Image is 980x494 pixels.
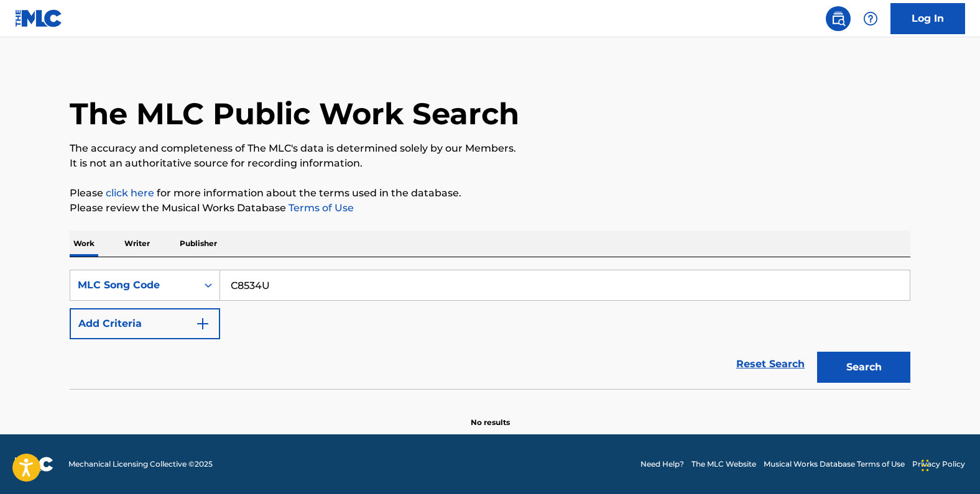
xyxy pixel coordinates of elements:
a: Need Help? [640,459,684,470]
form: Search Form [70,270,910,389]
img: 9d2ae6d4665cec9f34b9.svg [195,316,210,331]
img: MLC Logo [15,9,63,27]
button: Search [817,352,910,383]
a: Privacy Policy [912,459,965,470]
img: search [831,11,846,26]
p: Writer [121,231,154,257]
img: help [863,11,878,26]
span: Mechanical Licensing Collective © 2025 [68,459,213,470]
p: The accuracy and completeness of The MLC's data is determined solely by our Members. [70,141,910,156]
a: Log In [890,3,965,34]
p: Work [70,231,98,257]
div: MLC Song Code [78,278,190,293]
img: logo [15,457,53,472]
iframe: Chat Widget [918,434,980,494]
a: Reset Search [730,350,811,378]
h1: The MLC Public Work Search [70,95,519,132]
p: Please review the Musical Works Database [70,201,910,216]
p: Publisher [176,231,221,257]
a: The MLC Website [691,459,756,470]
p: It is not an authoritative source for recording information. [70,156,910,171]
p: Please for more information about the terms used in the database. [70,186,910,201]
div: Drag [922,447,929,484]
div: Help [858,6,883,31]
a: Musical Works Database Terms of Use [764,459,905,470]
p: No results [471,402,510,428]
a: Terms of Use [286,202,354,214]
a: Public Search [826,6,851,31]
a: click here [106,187,154,199]
button: Add Criteria [70,308,220,339]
